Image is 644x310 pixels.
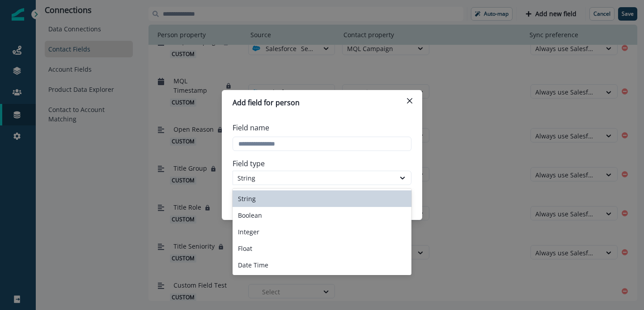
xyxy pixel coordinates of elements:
div: Float [233,240,411,257]
p: Field name [233,122,269,133]
div: Integer [233,224,411,240]
div: Date Time [233,257,411,273]
label: Field type [233,158,406,169]
div: String [237,173,390,183]
button: Close [402,94,417,108]
div: String [233,190,411,207]
p: Add field for person [233,97,300,108]
div: Boolean [233,207,411,224]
